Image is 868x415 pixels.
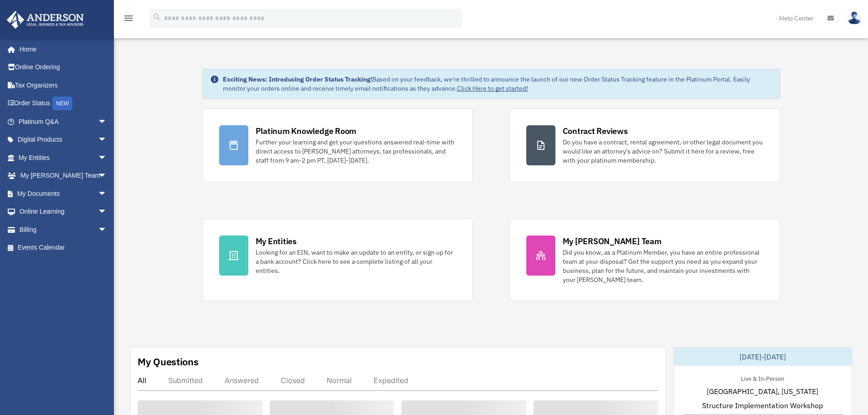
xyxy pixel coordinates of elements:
span: arrow_drop_down [98,184,116,203]
div: [DATE]-[DATE] [674,348,852,366]
a: Digital Productsarrow_drop_down [6,131,121,149]
a: Platinum Knowledge Room Further your learning and get your questions answered real-time with dire... [202,108,473,182]
div: All [138,376,146,385]
div: Live & In-Person [734,373,791,383]
span: arrow_drop_down [98,220,116,239]
div: My Questions [138,355,199,369]
div: Answered [225,376,259,385]
img: User Pic [847,11,861,25]
span: arrow_drop_down [98,113,116,131]
i: menu [123,13,134,24]
a: My Entitiesarrow_drop_down [6,149,121,167]
a: My Entities Looking for an EIN, want to make an update to an entity, or sign up for a bank accoun... [202,219,473,301]
a: Order StatusNEW [6,94,121,113]
span: Structure Implementation Workshop [702,400,823,411]
span: [GEOGRAPHIC_DATA], [US_STATE] [707,386,818,397]
div: Normal [327,376,352,385]
a: Tax Organizers [6,76,121,94]
a: Online Ordering [6,58,121,77]
div: My [PERSON_NAME] Team [563,236,662,247]
div: Platinum Knowledge Room [256,125,357,137]
span: arrow_drop_down [98,149,116,167]
a: My [PERSON_NAME] Teamarrow_drop_down [6,167,121,185]
span: arrow_drop_down [98,131,116,149]
a: Click Here to get started! [457,84,528,92]
div: Do you have a contract, rental agreement, or other legal document you would like an attorney's ad... [563,138,763,165]
div: Expedited [374,376,408,385]
div: Did you know, as a Platinum Member, you have an entire professional team at your disposal? Get th... [563,248,763,284]
span: arrow_drop_down [98,203,116,221]
div: Looking for an EIN, want to make an update to an entity, or sign up for a bank account? Click her... [256,248,456,275]
a: Platinum Q&Aarrow_drop_down [6,113,121,131]
a: Events Calendar [6,239,121,257]
a: Online Learningarrow_drop_down [6,203,121,221]
div: NEW [52,97,72,110]
a: My [PERSON_NAME] Team Did you know, as a Platinum Member, you have an entire professional team at... [509,219,780,301]
img: Anderson Advisors Platinum Portal [4,11,87,29]
div: Closed [281,376,305,385]
div: Based on your feedback, we're thrilled to announce the launch of our new Order Status Tracking fe... [223,75,772,93]
div: Submitted [168,376,203,385]
a: menu [123,16,134,24]
a: Billingarrow_drop_down [6,220,121,239]
span: arrow_drop_down [98,167,116,185]
a: My Documentsarrow_drop_down [6,184,121,203]
div: Contract Reviews [563,125,628,137]
a: Contract Reviews Do you have a contract, rental agreement, or other legal document you would like... [509,108,780,182]
i: search [152,12,162,22]
a: Home [6,40,116,58]
strong: Exciting News: Introducing Order Status Tracking! [223,75,372,83]
div: My Entities [256,236,297,247]
div: Further your learning and get your questions answered real-time with direct access to [PERSON_NAM... [256,138,456,165]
